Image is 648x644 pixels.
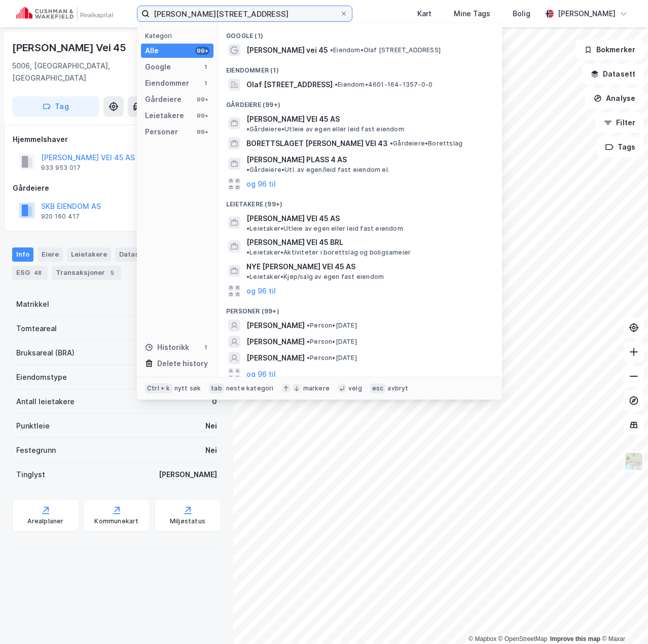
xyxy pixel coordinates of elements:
div: 99+ [195,47,209,55]
a: Mapbox [469,635,496,642]
div: ESG [12,266,48,280]
span: • [390,139,393,147]
div: Bruksareal (BRA) [16,347,75,359]
div: 99+ [195,112,209,120]
span: [PERSON_NAME] [246,336,305,348]
span: [PERSON_NAME] VEI 45 AS [246,212,340,225]
iframe: Chat Widget [597,595,648,644]
span: • [307,354,310,362]
div: Arealplaner [27,517,63,525]
span: Olaf [STREET_ADDRESS] [246,79,333,91]
div: 920 160 417 [41,212,80,221]
button: Filter [595,113,644,133]
span: Leietaker • Utleie av egen eller leid fast eiendom [246,225,403,233]
span: • [246,248,249,256]
div: Google (1) [218,24,502,42]
div: Nei [205,420,217,432]
div: Leietakere [145,110,184,122]
div: velg [348,384,362,392]
div: Kommunekart [94,517,138,525]
span: Person • [DATE] [307,321,357,330]
div: 1 [201,343,209,351]
span: • [330,46,333,54]
span: Gårdeiere • Borettslag [390,139,462,148]
button: og 96 til [246,285,276,297]
span: [PERSON_NAME] [246,319,305,332]
button: og 96 til [246,178,276,190]
div: Eiendommer [145,77,189,89]
div: Personer (99+) [218,299,502,317]
div: Kontrollprogram for chat [597,595,648,644]
span: [PERSON_NAME] VEI 45 BRL [246,236,343,248]
span: Leietaker • Aktiviteter i borettslag og boligsameier [246,248,411,257]
div: 5 [107,268,117,278]
span: Person • [DATE] [307,338,357,346]
a: Improve this map [550,635,600,642]
div: Gårdeiere [13,182,221,194]
div: Tinglyst [16,469,45,481]
button: Analyse [585,88,644,109]
div: Gårdeiere [145,93,182,105]
span: Eiendom • 4601-164-1357-0-0 [335,81,433,89]
div: Eiendommer (1) [218,58,502,77]
span: • [307,338,310,345]
div: Mine Tags [454,8,490,20]
div: [PERSON_NAME] [159,469,217,481]
div: Leietakere (99+) [218,192,502,210]
div: Delete history [157,357,208,370]
div: 99+ [195,95,209,103]
div: Google [145,61,171,73]
button: og 96 til [246,368,276,380]
div: Gårdeiere (99+) [218,93,502,111]
div: Kategori [145,32,213,40]
span: NYE [PERSON_NAME] VEI 45 AS [246,261,355,273]
span: • [246,273,249,280]
div: Datasett [115,247,153,262]
div: Personer [145,126,178,138]
span: • [307,321,310,329]
div: 48 [32,268,44,278]
div: Historikk [145,341,189,353]
img: Z [624,452,643,471]
button: Datasett [582,64,644,84]
div: 99+ [195,128,209,136]
input: Søk på adresse, matrikkel, gårdeiere, leietakere eller personer [150,6,340,21]
button: Tags [597,137,644,157]
div: Tomteareal [16,323,57,335]
span: • [335,81,338,88]
div: Nei [205,444,217,456]
div: Festegrunn [16,444,56,456]
div: Miljøstatus [170,517,205,525]
div: 1 [201,79,209,87]
span: [PERSON_NAME] [246,352,305,364]
div: tab [209,383,224,393]
div: esc [370,383,386,393]
div: 5006, [GEOGRAPHIC_DATA], [GEOGRAPHIC_DATA] [12,60,165,84]
div: [PERSON_NAME] Vei 45 [12,40,128,56]
div: 0 [212,396,217,408]
button: Tag [12,96,99,117]
span: Gårdeiere • Utl. av egen/leid fast eiendom el. [246,166,389,174]
span: [PERSON_NAME] VEI 45 AS [246,113,340,125]
div: Kart [417,8,431,20]
div: Eiendomstype [16,371,67,383]
div: Alle [145,45,159,57]
img: cushman-wakefield-realkapital-logo.202ea83816669bd177139c58696a8fa1.svg [16,7,113,21]
div: Hjemmelshaver [13,133,221,146]
a: OpenStreetMap [498,635,548,642]
button: Bokmerker [575,40,644,60]
span: [PERSON_NAME] PLASS 4 AS [246,154,347,166]
span: Leietaker • Kjøp/salg av egen fast eiendom [246,273,384,281]
div: Transaksjoner [52,266,121,280]
span: [PERSON_NAME] vei 45 [246,44,328,56]
span: Gårdeiere • Utleie av egen eller leid fast eiendom [246,125,404,133]
span: • [246,225,249,232]
span: Person • [DATE] [307,354,357,362]
div: Info [12,247,33,262]
div: Bolig [513,8,530,20]
div: Punktleie [16,420,50,432]
div: 1 [201,63,209,71]
span: • [246,166,249,173]
span: • [246,125,249,133]
div: Matrikkel [16,298,49,310]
